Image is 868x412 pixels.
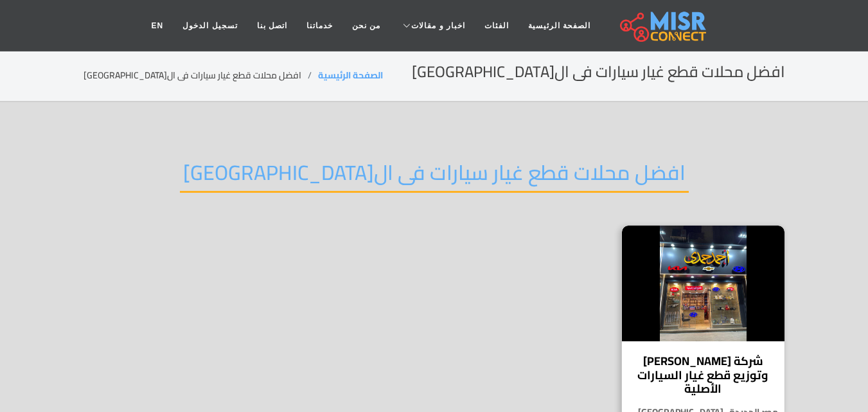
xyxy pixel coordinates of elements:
[622,226,784,341] img: شركة أحمد حمدي لاستيراد وتوزيع قطع غيار السيارات الأصلية
[173,13,247,38] a: تسجيل الدخول
[84,69,318,82] li: افضل محلات قطع غيار سيارات فى ال[GEOGRAPHIC_DATA]
[518,13,600,38] a: الصفحة الرئيسية
[390,13,475,38] a: اخبار و مقالات
[475,13,518,38] a: الفئات
[142,13,173,38] a: EN
[318,67,383,84] a: الصفحة الرئيسية
[180,160,689,193] h2: افضل محلات قطع غيار سيارات فى ال[GEOGRAPHIC_DATA]
[620,10,706,42] img: main.misr_connect
[412,63,785,82] h2: افضل محلات قطع غيار سيارات فى ال[GEOGRAPHIC_DATA]
[632,354,775,396] h4: شركة [PERSON_NAME] وتوزيع قطع غيار السيارات الأصلية
[342,13,390,38] a: من نحن
[411,20,465,31] span: اخبار و مقالات
[247,13,297,38] a: اتصل بنا
[297,13,342,38] a: خدماتنا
